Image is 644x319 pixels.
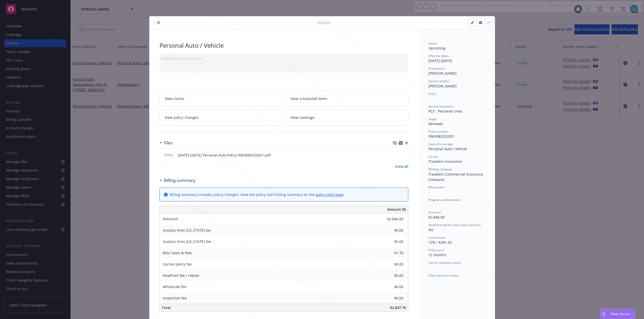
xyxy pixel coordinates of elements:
div: Personal Auto / Vehicle [159,41,408,50]
span: Client payment status [428,273,459,278]
span: 9963083252031 [428,134,455,139]
button: close [155,20,162,26]
span: Total [162,305,171,310]
span: Newfront will file state taxes and fees [428,223,481,227]
input: 0.00 [374,238,406,245]
span: PCS - Personal Lines [428,109,462,114]
span: Carrier policy fee [163,262,192,267]
span: No [428,227,433,232]
span: Premium [163,217,178,221]
span: - [428,278,430,283]
span: - [428,96,430,101]
a: View all [395,164,408,169]
div: Drag to move [600,309,607,319]
h3: Files [164,140,173,146]
span: Surplus lines [US_STATE] tax [163,228,211,233]
span: Service lead(s) [428,79,449,83]
input: 0.00 [374,249,406,257]
span: Writing company [428,167,452,171]
span: [PERSON_NAME] [428,71,457,76]
div: Billing summary [159,177,195,184]
span: Travelers Commercial Insurance Company [428,172,484,182]
input: 0.00 [374,227,406,234]
a: View claims [159,91,283,107]
span: Upcoming [428,46,446,50]
div: Files [159,140,173,146]
span: Nova Assist [611,312,631,316]
div: Billing summary includes policy changes. View the policy start billing summary on the . [170,192,345,197]
span: View coverage [291,115,314,120]
span: Wholesale fee [163,284,186,289]
span: Newfront fee / rebate [163,273,199,278]
span: Policy [164,153,174,157]
span: - [428,265,430,270]
a: policy start page [316,192,344,197]
span: - [428,190,430,194]
span: Stage [428,117,436,121]
span: Producer(s) [428,66,445,71]
span: 12 months [428,252,446,257]
span: Carrier [428,154,438,159]
button: download file [393,152,397,158]
span: Commission [428,235,446,240]
input: 0.00 [374,294,406,302]
h3: Billing summary [164,177,195,184]
span: Policy term [428,248,444,252]
span: [PERSON_NAME] [428,84,457,88]
span: Surplus lines [US_STATE] fee [163,239,211,244]
span: View claims [165,96,184,101]
span: $2,847.76 [390,305,406,310]
span: Status [428,41,437,45]
a: View scheduled items [285,91,408,107]
span: Renewal [428,121,443,126]
input: 0.00 [374,260,406,268]
span: Effective dates [428,54,449,58]
button: preview file [401,152,406,158]
span: Lines of coverage [428,142,453,146]
span: Misc taxes & fees [163,250,192,255]
span: Wholesaler [428,185,444,189]
span: 12% / $341.52 [428,240,452,245]
span: Policy [318,20,330,25]
input: 0.00 [374,283,406,291]
span: - [428,202,430,207]
span: Policy number [428,129,448,134]
span: Travelers Insurance [428,159,462,164]
span: Program administrator [428,198,461,202]
a: View policy changes [159,110,283,125]
span: AC(s) [428,92,436,96]
a: View coverage [285,110,408,125]
div: Add internal notes here... [162,56,406,61]
span: View policy changes [165,115,198,120]
span: Personal Auto / Vehicle [428,146,467,151]
span: [DATE]-[DATE] Personal Auto Policy 9963083252031.pdf [178,152,271,158]
span: Carrier payment status [428,260,461,265]
span: View scheduled items [291,96,327,101]
span: $2,846.00 [428,215,445,220]
span: Inspection fee [163,296,187,300]
input: 0.00 [374,215,406,223]
div: [DATE] - [DATE] [428,54,485,63]
button: Nova Assist [600,309,635,319]
span: Amount ($) [387,207,406,212]
span: Premium [428,210,441,215]
span: Service lead team [428,104,454,109]
input: 0.00 [374,272,406,279]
